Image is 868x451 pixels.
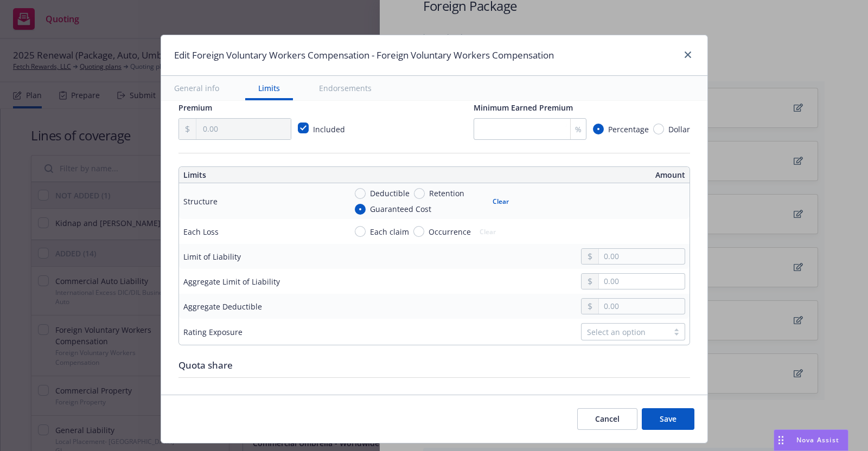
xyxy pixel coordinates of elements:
span: Guaranteed Cost [370,203,431,215]
span: Deductible [370,188,410,199]
button: Limits [245,76,293,100]
button: Save [642,408,694,430]
span: Minimum Earned Premium [474,102,573,113]
h1: Edit Foreign Voluntary Workers Compensation - Foreign Voluntary Workers Compensation [174,48,554,62]
input: 0.00 [599,274,684,289]
span: Occurrence [429,226,471,237]
input: 0.00 [599,299,684,314]
button: Clear [486,194,515,209]
span: Percentage [608,124,649,135]
span: Lead Carrier/Lead Lines of Coverage [178,392,312,403]
input: 0.00 [599,249,684,264]
div: Aggregate Limit of Liability [183,276,280,287]
button: Nova Assist [774,429,848,451]
input: Dollar [653,124,664,134]
a: close [681,48,694,61]
span: Included [313,124,345,134]
input: Retention [414,188,425,199]
input: Each claim [355,226,366,237]
input: Percentage [593,124,604,134]
div: Drag to move [774,430,788,450]
div: Select an option [587,326,663,338]
div: Limit of Liability [183,251,241,262]
input: Deductible [355,188,366,199]
th: Amount [439,167,690,183]
button: Endorsements [306,76,385,100]
div: Aggregate Deductible [183,301,262,312]
input: 0.00 [196,119,290,139]
span: Premium [178,102,212,113]
th: Limits [179,167,383,183]
input: Guaranteed Cost [355,204,366,215]
button: General info [161,76,232,100]
div: Quota share [178,358,690,372]
input: Occurrence [413,226,424,237]
span: Nova Assist [796,435,839,444]
span: Retention [429,188,464,199]
span: Each claim [370,226,409,237]
div: Each Loss [183,226,219,237]
div: Structure [183,196,218,207]
span: Dollar [668,124,690,135]
div: Rating Exposure [183,326,242,338]
button: Cancel [577,408,637,430]
span: % [575,124,582,135]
